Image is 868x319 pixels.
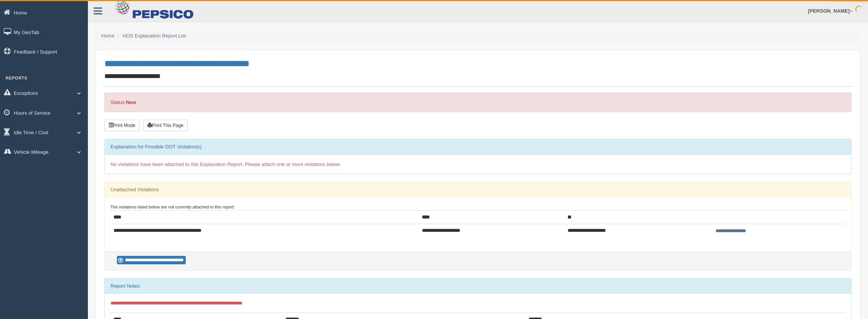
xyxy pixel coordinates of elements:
div: Status: [104,93,852,112]
a: Home [101,33,115,39]
div: Unattached Violations [105,182,851,197]
span: No violations have been attached to this Explanation Report. Please attach one or more violations... [110,161,341,167]
button: Print This Page [143,120,188,131]
div: Explanation for Possible DOT Violation(s) [105,139,851,155]
a: HOS Explanation Report List [123,33,186,39]
button: Print Mode [104,120,140,131]
small: The violations listed below are not currently attached to this report: [110,205,235,209]
strong: New [126,99,136,105]
div: Report Notes [105,278,851,294]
